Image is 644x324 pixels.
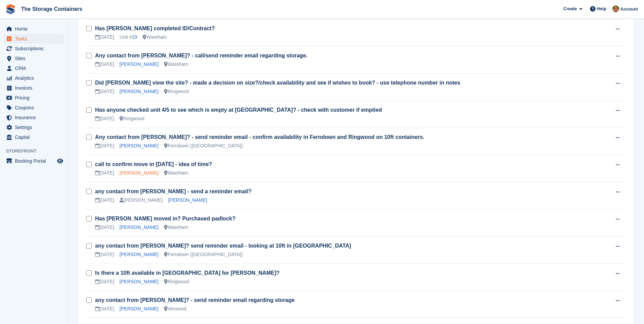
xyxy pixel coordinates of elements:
[3,103,64,112] a: menu
[95,53,308,58] a: Any contact from [PERSON_NAME]? - call/send reminder email regarding storage.
[95,224,114,231] div: [DATE]
[168,197,207,203] a: [PERSON_NAME]
[95,80,460,86] a: Did [PERSON_NAME] view the site? - made a decision on size?/check availability and see if wishes ...
[95,161,212,167] a: call to confirm move in [DATE] - idea of time?
[119,170,159,176] a: [PERSON_NAME]
[119,61,159,67] a: [PERSON_NAME]
[95,188,252,194] a: any contact from [PERSON_NAME] - send a reminder email?
[119,224,159,230] a: [PERSON_NAME]
[95,134,424,140] a: Any contact from [PERSON_NAME]? - send reminder email - confirm availability in Ferndown and Ring...
[6,148,68,155] span: Storefront
[95,88,114,95] div: [DATE]
[3,73,64,83] a: menu
[119,197,163,204] div: [PERSON_NAME]
[132,34,137,40] a: 19
[164,251,243,258] div: Ferndown ([GEOGRAPHIC_DATA])
[15,64,56,73] span: CRM
[164,142,243,149] div: Ferndown ([GEOGRAPHIC_DATA])
[164,88,189,95] div: Ringwood
[597,5,606,12] span: Help
[56,157,64,165] a: Preview store
[95,107,382,113] a: Has anyone checked unit 4/5 to see which is empty at [GEOGRAPHIC_DATA]? - check with customer if ...
[3,54,64,63] a: menu
[3,113,64,122] a: menu
[119,89,159,94] a: [PERSON_NAME]
[3,64,64,73] a: menu
[3,156,64,166] a: menu
[3,93,64,103] a: menu
[5,4,16,14] img: stora-icon-8386f47178a22dfd0bd8f6a31ec36ba5ce8667c1dd55bd0f319d3a0aa187defe.svg
[95,270,280,276] a: Is there a 10ft available in [GEOGRAPHIC_DATA] for [PERSON_NAME]?
[119,306,159,311] a: [PERSON_NAME]
[3,83,64,93] a: menu
[15,103,56,112] span: Coupons
[3,34,64,43] a: menu
[15,24,56,34] span: Home
[3,24,64,34] a: menu
[143,34,167,41] div: Wareham
[15,123,56,132] span: Settings
[95,61,114,68] div: [DATE]
[15,156,56,166] span: Booking Portal
[164,278,189,285] div: Ringwood
[95,197,114,204] div: [DATE]
[3,123,64,132] a: menu
[164,305,186,312] div: Verwood
[15,44,56,53] span: Subscriptions
[18,3,85,15] a: The Storage Containers
[119,279,159,284] a: [PERSON_NAME]
[15,113,56,122] span: Insurance
[612,5,619,12] img: Kirsty Simpson
[620,6,638,13] span: Account
[15,73,56,83] span: Analytics
[95,34,114,41] div: [DATE]
[15,34,56,43] span: Tasks
[15,132,56,142] span: Capital
[95,243,351,249] a: any contact from [PERSON_NAME]? send reminder email - looking at 10ft in [GEOGRAPHIC_DATA]
[95,305,114,312] div: [DATE]
[95,216,235,221] a: Has [PERSON_NAME] moved in? Purchased padlock?
[95,297,295,303] a: any contact from [PERSON_NAME]? - send reminder email regarding storage
[15,83,56,93] span: Invoices
[95,251,114,258] div: [DATE]
[563,5,577,12] span: Create
[164,224,188,231] div: Wareham
[164,61,188,68] div: Wareham
[119,34,137,41] div: Unit #
[15,93,56,103] span: Pricing
[95,169,114,177] div: [DATE]
[3,44,64,53] a: menu
[95,142,114,149] div: [DATE]
[15,54,56,63] span: Sites
[3,132,64,142] a: menu
[95,115,114,122] div: [DATE]
[95,25,215,31] a: Has [PERSON_NAME] completed ID/Contract?
[119,143,159,148] a: [PERSON_NAME]
[95,278,114,285] div: [DATE]
[164,169,188,177] div: Wareham
[119,115,144,122] div: Ringwood
[119,252,159,257] a: [PERSON_NAME]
